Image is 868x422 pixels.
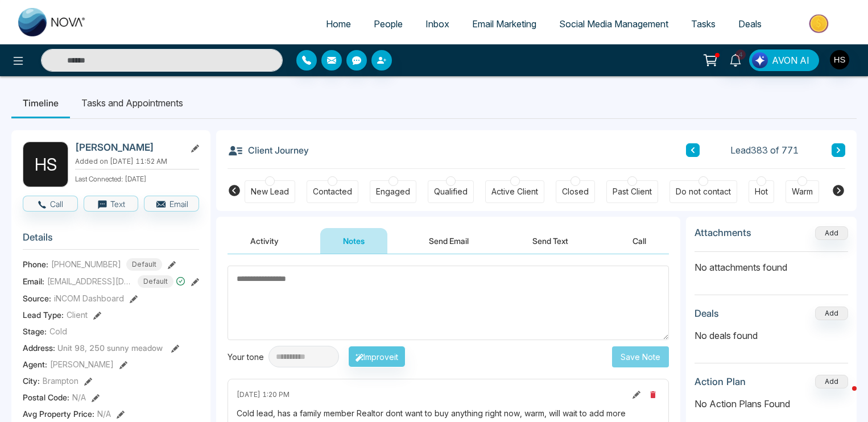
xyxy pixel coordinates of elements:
[491,186,538,197] div: Active Client
[472,18,536,30] span: Email Marketing
[23,375,40,387] span: City :
[138,275,173,288] span: Default
[735,49,746,60] span: 4
[18,8,86,36] img: Nova CRM Logo
[815,307,848,320] button: Add
[67,309,88,321] span: Client
[680,13,727,35] a: Tasks
[251,186,289,197] div: New Lead
[23,231,199,249] h3: Details
[610,228,669,254] button: Call
[228,142,309,159] h3: Client Journey
[562,186,589,197] div: Closed
[695,329,848,342] p: No deals found
[612,346,669,367] button: Save Note
[72,391,86,403] span: N/A
[23,142,68,187] div: H S
[23,358,47,370] span: Agent:
[313,186,352,197] div: Contacted
[49,325,67,337] span: Cold
[738,18,762,30] span: Deals
[559,18,668,30] span: Social Media Management
[326,18,351,30] span: Home
[47,275,133,287] span: [EMAIL_ADDRESS][DOMAIN_NAME]
[613,186,652,197] div: Past Client
[772,53,809,67] span: AVON AI
[126,258,162,271] span: Default
[755,186,768,197] div: Hot
[97,408,111,420] span: N/A
[362,13,414,35] a: People
[695,308,719,319] h3: Deals
[320,228,387,254] button: Notes
[548,13,680,35] a: Social Media Management
[23,196,78,212] button: Call
[830,50,849,69] img: User Avatar
[315,13,362,35] a: Home
[461,13,548,35] a: Email Marketing
[510,228,591,254] button: Send Text
[144,196,199,212] button: Email
[815,227,848,237] span: Add
[722,49,749,69] a: 4
[792,186,813,197] div: Warm
[57,343,163,353] span: Unit 98, 250 sunny meadow
[51,258,121,270] span: [PHONE_NUMBER]
[23,342,163,354] span: Address:
[23,325,47,337] span: Stage:
[237,390,290,400] span: [DATE] 1:20 PM
[75,156,199,167] p: Added on [DATE] 11:52 AM
[70,88,195,118] li: Tasks and Appointments
[414,13,461,35] a: Inbox
[374,18,403,30] span: People
[425,18,449,30] span: Inbox
[779,11,861,36] img: Market-place.gif
[695,397,848,411] p: No Action Plans Found
[727,13,773,35] a: Deals
[691,18,716,30] span: Tasks
[815,226,848,240] button: Add
[23,258,48,270] span: Phone:
[434,186,468,197] div: Qualified
[54,292,124,304] span: iNCOM Dashboard
[815,375,848,388] button: Add
[406,228,491,254] button: Send Email
[695,376,746,387] h3: Action Plan
[695,252,848,274] p: No attachments found
[23,408,94,420] span: Avg Property Price :
[11,88,70,118] li: Timeline
[43,375,78,387] span: Brampton
[829,383,857,411] iframe: Intercom live chat
[50,358,114,370] span: [PERSON_NAME]
[228,228,301,254] button: Activity
[23,292,51,304] span: Source:
[84,196,139,212] button: Text
[75,142,181,153] h2: [PERSON_NAME]
[749,49,819,71] button: AVON AI
[376,186,410,197] div: Engaged
[23,275,44,287] span: Email:
[752,52,768,68] img: Lead Flow
[676,186,731,197] div: Do not contact
[23,309,64,321] span: Lead Type:
[228,351,268,363] div: Your tone
[23,391,69,403] span: Postal Code :
[75,172,199,184] p: Last Connected: [DATE]
[695,227,751,238] h3: Attachments
[730,143,799,157] span: Lead 383 of 771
